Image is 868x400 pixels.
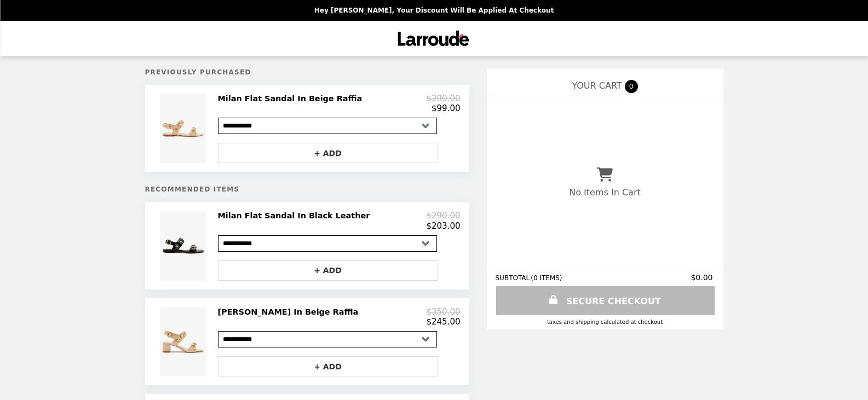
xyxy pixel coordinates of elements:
[160,307,209,376] img: Milan Sandal In Beige Raffia
[218,211,375,221] h2: Milan Flat Sandal In Black Leather
[569,187,640,198] p: No Items In Cart
[218,260,438,281] button: + ADD
[145,68,469,76] h5: Previously Purchased
[218,143,438,163] button: + ADD
[496,319,715,325] div: Taxes and Shipping calculated at checkout
[496,274,531,282] span: SUBTOTAL
[218,235,437,252] select: Select a product variant
[218,307,363,317] h2: [PERSON_NAME] In Beige Raffia
[426,317,460,327] p: $245.00
[426,221,460,231] p: $203.00
[160,94,209,163] img: Milan Flat Sandal In Beige Raffia
[426,307,460,317] p: $350.00
[572,80,622,91] span: YOUR CART
[160,211,209,280] img: Milan Flat Sandal In Black Leather
[531,274,562,282] span: ( 0 ITEMS )
[426,94,460,103] p: $290.00
[218,118,437,134] select: Select a product variant
[426,211,460,221] p: $290.00
[218,94,367,103] h2: Milan Flat Sandal In Beige Raffia
[145,185,469,193] h5: Recommended Items
[218,331,437,347] select: Select a product variant
[218,356,438,376] button: + ADD
[394,27,474,50] img: Brand Logo
[625,80,638,93] span: 0
[314,7,554,14] p: Hey [PERSON_NAME], your discount will be applied at checkout
[691,273,714,282] span: $0.00
[432,103,461,113] p: $99.00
